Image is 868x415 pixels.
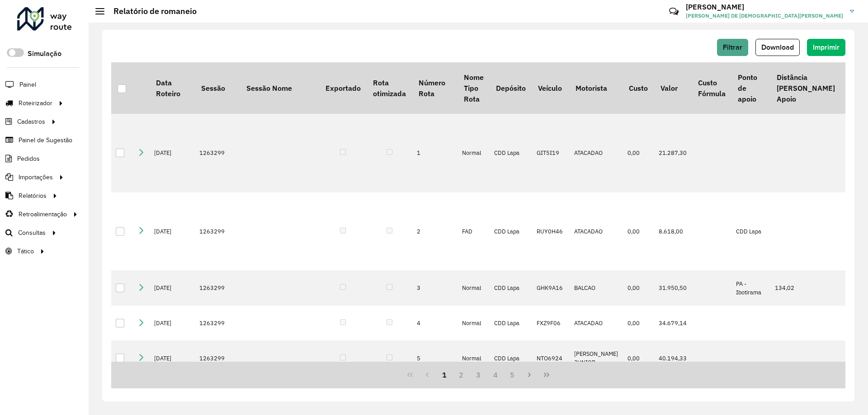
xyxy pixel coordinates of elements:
td: 2 [412,192,458,271]
h2: Relatório de romaneio [104,6,197,16]
td: 0,00 [623,114,654,192]
th: Número Rota [412,62,458,114]
th: Ponto de apoio [731,62,770,114]
th: Sessão [195,62,240,114]
th: Depósito [490,62,532,114]
span: Relatórios [19,191,47,201]
span: Painel de Sugestão [19,135,72,145]
span: Pedidos [17,154,40,163]
td: ATACADAO [570,306,623,341]
td: CDD Lapa [490,114,532,192]
td: GIT5I19 [532,114,570,192]
td: BALCAO [570,270,623,306]
td: 34.679,14 [654,306,692,341]
th: Custo Fórmula [692,62,731,114]
span: Download [761,43,794,51]
td: Normal [458,340,490,376]
td: 1263299 [195,114,240,192]
td: 134,02 [770,270,841,306]
th: Nome Tipo Rota [458,62,490,114]
span: Roteirizador [19,98,52,108]
a: Contato Rápido [664,2,684,21]
td: [DATE] [150,270,195,306]
td: CDD Lapa [731,192,770,271]
td: 5 [412,340,458,376]
td: CDD Lapa [490,340,532,376]
td: 1263299 [195,340,240,376]
button: Imprimir [807,39,845,56]
span: Filtrar [723,43,742,51]
td: 3 [412,270,458,306]
td: [DATE] [150,340,195,376]
td: 1263299 [195,306,240,341]
th: Data Roteiro [150,62,195,114]
label: Simulação [28,48,61,59]
span: Painel [19,80,36,89]
span: Importações [19,173,53,182]
td: CDD Lapa [490,306,532,341]
td: [DATE] [150,306,195,341]
button: 5 [504,366,521,383]
td: Normal [458,270,490,306]
span: Imprimir [813,43,840,51]
th: Custo [623,62,654,114]
td: [PERSON_NAME] JUNIOR [570,340,623,376]
th: Exportado [319,62,367,114]
button: Download [755,39,800,56]
td: 0,00 [623,306,654,341]
td: PA - Ibotirama [731,270,770,306]
span: Consultas [18,228,46,238]
span: [PERSON_NAME] DE [DEMOGRAPHIC_DATA][PERSON_NAME] [686,12,843,20]
td: ATACADAO [570,114,623,192]
td: 8.618,00 [654,192,692,271]
span: Tático [17,247,34,256]
th: Sessão Nome [240,62,319,114]
td: 4 [412,306,458,341]
td: 21.287,30 [654,114,692,192]
td: NTO6924 [532,340,570,376]
td: 1 [412,114,458,192]
button: 3 [470,366,487,383]
span: Retroalimentação [19,210,67,219]
td: ATACADAO [570,192,623,271]
td: 31.950,50 [654,270,692,306]
td: CDD Lapa [490,270,532,306]
td: FAD [458,192,490,271]
th: Veículo [532,62,570,114]
td: FXZ9F06 [532,306,570,341]
td: [DATE] [150,192,195,271]
span: Cadastros [17,117,45,126]
th: Motorista [570,62,623,114]
td: 40.194,33 [654,340,692,376]
th: Valor [654,62,692,114]
button: Last Page [538,366,555,383]
td: RUY0H46 [532,192,570,271]
td: 0,00 [623,270,654,306]
th: Rota otimizada [367,62,412,114]
button: 1 [436,366,453,383]
td: 0,00 [623,340,654,376]
td: 1263299 [195,270,240,306]
td: Normal [458,114,490,192]
h3: [PERSON_NAME] [686,3,843,11]
th: Distância [PERSON_NAME] Apoio [770,62,841,114]
button: Next Page [521,366,538,383]
button: Filtrar [717,39,748,56]
td: GHK9A16 [532,270,570,306]
td: Normal [458,306,490,341]
button: 4 [487,366,504,383]
td: 0,00 [623,192,654,271]
button: 2 [453,366,470,383]
td: [DATE] [150,114,195,192]
td: 1263299 [195,192,240,271]
td: CDD Lapa [490,192,532,271]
